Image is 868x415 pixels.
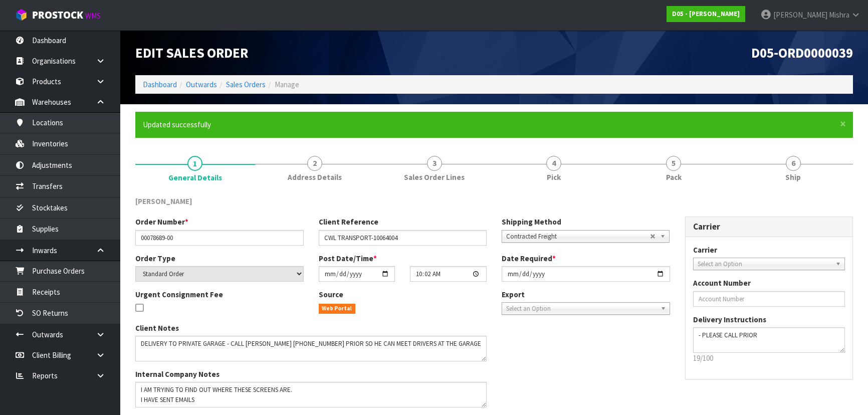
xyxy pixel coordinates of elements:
span: 6 [786,156,801,171]
span: Select an Option [506,303,657,315]
label: Date Required [502,253,556,264]
span: Contracted Freight [506,231,650,243]
span: D05-ORD0000039 [751,44,853,61]
h3: Carrier [693,222,845,232]
span: [PERSON_NAME] [135,196,192,206]
label: Account Number [693,278,751,288]
span: 4 [546,156,561,171]
label: Urgent Consignment Fee [135,289,223,300]
span: Pick [547,172,561,182]
span: Select an Option [698,258,832,270]
span: Manage [275,80,299,89]
input: Order Number [135,230,304,246]
span: Sales Order Lines [404,172,465,182]
span: [PERSON_NAME] [773,10,827,20]
input: Client Reference [319,230,487,246]
label: Client Notes [135,323,179,333]
small: WMS [85,11,101,21]
label: Order Type [135,253,175,264]
span: 1 [187,156,202,171]
span: Web Portal [319,304,356,314]
span: Address Details [288,172,342,182]
label: Source [319,289,343,300]
span: Updated successfully [143,120,211,129]
span: 3 [427,156,442,171]
label: Order Number [135,217,188,227]
span: Mishra [829,10,849,20]
span: Ship [785,172,801,182]
label: Export [502,289,525,300]
span: Pack [666,172,682,182]
label: Client Reference [319,217,378,227]
input: Account Number [693,291,845,307]
a: Outwards [186,80,217,89]
label: Post Date/Time [319,253,377,264]
img: cube-alt.png [15,9,28,21]
label: Carrier [693,245,717,255]
strong: D05 - [PERSON_NAME] [672,10,740,18]
a: Sales Orders [226,80,266,89]
span: Edit Sales Order [135,44,248,61]
a: D05 - [PERSON_NAME] [667,6,745,22]
span: × [840,117,846,131]
span: 2 [307,156,322,171]
span: ProStock [32,9,83,22]
label: Delivery Instructions [693,314,766,325]
p: 19/100 [693,353,845,363]
span: 5 [666,156,681,171]
label: Internal Company Notes [135,369,220,379]
span: General Details [168,172,222,183]
a: Dashboard [143,80,177,89]
label: Shipping Method [502,217,561,227]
